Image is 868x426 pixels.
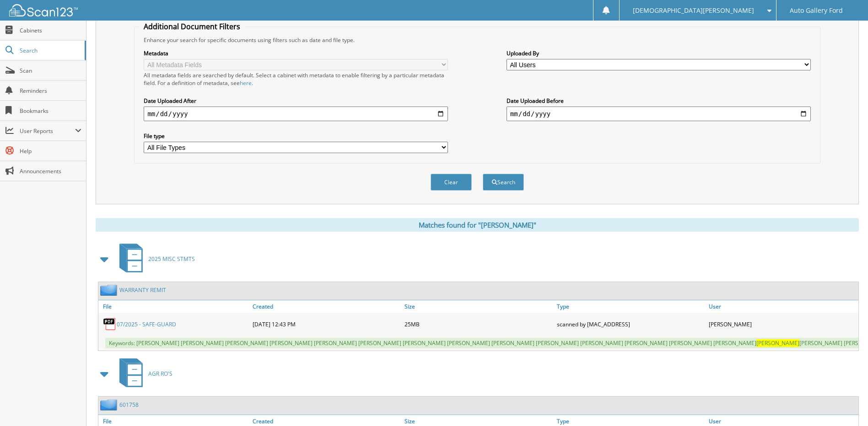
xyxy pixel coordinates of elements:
label: Date Uploaded After [144,97,448,105]
img: folder2.png [100,399,119,410]
div: [PERSON_NAME] [706,315,858,333]
a: WARRANTY REMIT [119,286,166,294]
label: File type [144,132,448,140]
span: AGR RO'S [148,370,173,378]
a: User [706,300,858,313]
a: 07/2025 - SAFE-GUARD [117,320,176,328]
div: [DATE] 12:43 PM [250,315,402,333]
span: [DEMOGRAPHIC_DATA][PERSON_NAME] [633,8,754,13]
div: Enhance your search for specific documents using filters such as date and file type. [139,36,815,44]
div: All metadata fields are searched by default. Select a cabinet with metadata to enable filtering b... [144,71,448,87]
span: Bookmarks [20,107,81,115]
label: Date Uploaded Before [507,97,811,105]
iframe: Chat Widget [822,382,868,426]
img: scan123-logo-white.svg [9,4,78,16]
a: here [240,79,252,87]
label: Metadata [144,49,448,57]
a: AGR RO'S [114,356,173,392]
legend: Additional Document Filters [139,21,245,32]
a: File [98,300,250,313]
span: Help [20,147,81,155]
label: Uploaded By [507,49,811,57]
img: folder2.png [100,284,119,296]
a: 601758 [119,401,139,409]
a: Type [555,300,706,313]
span: Search [20,47,80,54]
img: PDF.png [103,317,117,331]
span: User Reports [20,127,75,135]
span: Scan [20,67,81,75]
a: Created [250,300,402,313]
div: scanned by [MAC_ADDRESS] [555,315,706,333]
span: Announcements [20,167,81,175]
div: Matches found for "[PERSON_NAME]" [96,218,859,232]
span: Auto Gallery Ford [790,8,843,13]
div: 25MB [402,315,554,333]
input: end [507,106,811,121]
span: 2025 MISC STMTS [148,255,195,263]
button: Clear [431,174,472,191]
span: Cabinets [20,27,81,34]
span: Reminders [20,87,81,95]
span: [PERSON_NAME] [756,339,799,347]
input: start [144,106,448,121]
a: Size [402,300,554,313]
button: Search [483,174,524,191]
a: 2025 MISC STMTS [114,241,195,277]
